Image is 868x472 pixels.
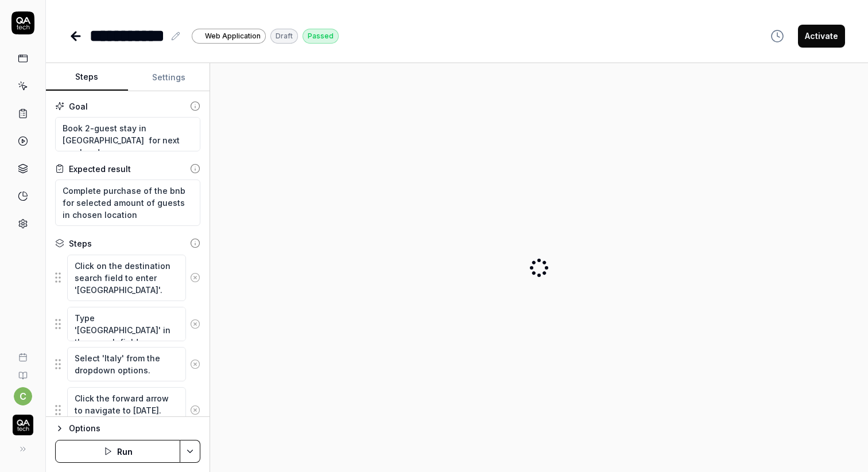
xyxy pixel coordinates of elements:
button: Activate [798,25,845,48]
button: Remove step [186,353,205,376]
button: Options [55,422,200,435]
a: Documentation [5,362,41,380]
div: Suggestions [55,306,200,342]
div: Steps [69,237,92,249]
img: QA Tech Logo [13,415,33,435]
a: Book a call with us [5,344,41,362]
div: Draft [270,29,298,44]
button: Settings [128,64,210,91]
div: Goal [69,100,88,112]
button: QA Tech Logo [5,405,41,438]
a: Web Application [192,28,266,44]
div: Options [69,422,200,435]
div: Passed [303,29,339,44]
div: Suggestions [55,254,200,302]
button: Steps [46,64,128,91]
button: Remove step [186,313,205,336]
button: Remove step [186,399,205,422]
span: Web Application [205,31,261,41]
div: Suggestions [55,387,200,434]
button: Run [55,440,180,463]
div: Suggestions [55,346,200,382]
div: Expected result [69,163,131,175]
button: Remove step [186,266,205,289]
button: View version history [764,25,791,48]
button: c [14,387,32,405]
